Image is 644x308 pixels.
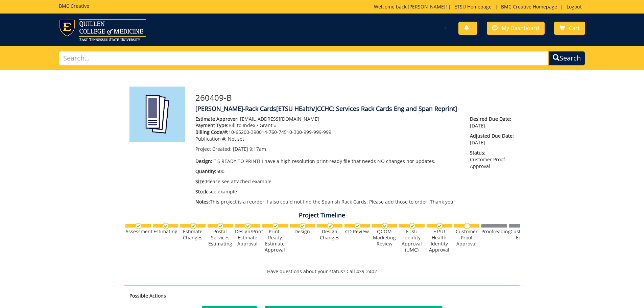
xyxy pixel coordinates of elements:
[195,122,229,128] span: Payment Type:
[124,212,520,219] h4: Project Timeline
[454,229,479,247] div: Customer Proof Approval
[195,178,206,185] span: Size:
[399,229,425,253] div: ETSU Identity Approval (UMC)
[195,129,229,135] span: Billing Code/#:
[195,116,239,122] span: Estimate Approver:
[59,3,89,8] h5: BMC Creative
[208,229,233,247] div: Postal Services Estimating
[498,3,560,10] a: BMC Creative Homepage
[354,223,361,229] img: checkmark
[245,223,251,229] img: checkmark
[272,223,279,229] img: checkmark
[195,198,460,205] p: This project is a reorder. I also could not find the Spanish Rack Cards. Please add those to orde...
[262,229,288,253] div: Print-Ready Estimate Approval
[195,168,460,175] p: 500
[382,223,388,229] img: checkmark
[327,223,333,229] img: checkmark
[228,136,244,142] span: Not set
[470,133,515,146] p: [DATE]
[427,229,452,253] div: ETSU Health Identity Approval
[344,229,370,235] div: CD Review
[217,223,224,229] img: checkmark
[300,223,306,229] img: checkmark
[470,116,515,122] span: Desired Due Date:
[195,188,460,195] p: see example
[470,149,515,156] span: Status:
[470,149,515,170] p: Customer Proof Approval
[59,19,146,41] img: ETSU logo
[374,3,585,10] p: Welcome back, ! | | |
[409,223,415,229] img: checkmark
[153,229,178,235] div: Estimating
[129,292,166,299] strong: Possible Actions
[317,229,342,241] div: Design Changes
[464,223,470,229] img: no
[470,116,515,129] p: [DATE]
[125,229,151,235] div: Assessment
[195,93,515,102] h3: 260409-B
[195,168,216,174] span: Quantity:
[276,104,457,113] span: [ETSU HEalth/JCCHC: Services Rack Cards Eng and Span Reprint]
[195,146,232,152] span: Project Created:
[235,229,260,247] div: Design/Print Estimate Approval
[129,87,185,142] img: Product featured image
[195,105,515,112] h4: [PERSON_NAME]-Rack Cards
[470,133,515,139] span: Adjusted Due Date:
[195,188,209,195] span: Stock:
[436,223,443,229] img: checkmark
[569,24,580,32] span: Cart
[180,229,206,241] div: Estimate Changes
[124,268,520,275] p: Have questions about your status? Call 439-2402
[548,51,585,66] button: Search
[195,158,460,165] p: IT'S READY TO PRINT! I have a high resolution print-ready file that needs NO changes nor updates.
[163,223,169,229] img: checkmark
[509,229,534,241] div: Customer Edits
[135,223,142,229] img: checkmark
[372,229,397,247] div: QCOM Marketing Review
[563,3,585,10] a: Logout
[59,51,549,66] input: Search...
[190,223,196,229] img: checkmark
[195,136,226,142] span: Publication #:
[554,22,585,35] a: Cart
[481,229,507,235] div: Proofreading
[195,198,210,205] span: Notes:
[408,3,446,10] a: [PERSON_NAME]
[290,229,315,235] div: Design
[502,24,539,32] span: My Dashboard
[233,146,266,152] span: [DATE] 9:17am
[487,22,545,35] a: My Dashboard
[195,158,212,164] span: Design:
[195,178,460,185] p: Please see attached example
[451,3,495,10] a: ETSU Homepage
[195,116,460,122] p: [EMAIL_ADDRESS][DOMAIN_NAME]
[195,122,460,129] p: Bill to Index / Grant #
[195,129,460,136] p: 10-65200-390014-760-74510-300-999-999-999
